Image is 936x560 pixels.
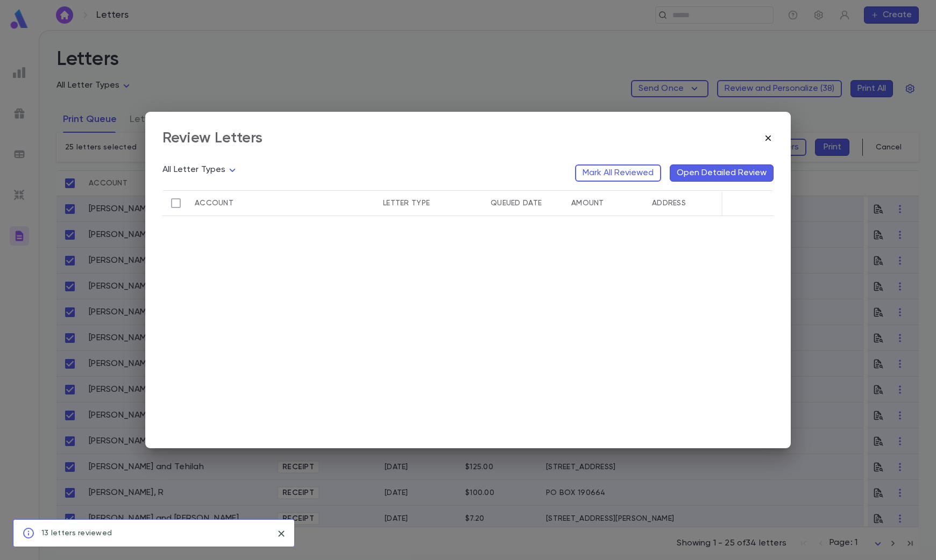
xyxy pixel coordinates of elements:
div: Address [647,190,835,216]
div: Letter Type [378,190,485,216]
div: Account [189,190,378,216]
div: 13 letters reviewed [41,523,112,543]
div: Amount [566,190,647,216]
div: Review Letters [162,129,263,147]
span: All Letter Types [162,166,226,174]
div: Queued Date [485,190,566,216]
button: Mark All Reviewed [575,164,661,182]
div: Account [195,190,233,216]
button: Open Detailed Review [670,164,774,182]
div: Queued Date [491,190,542,216]
button: close [273,525,290,542]
div: All Letter Types [162,162,239,178]
div: Letter Type [383,190,430,216]
div: Amount [571,190,604,216]
div: Address [652,190,686,216]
